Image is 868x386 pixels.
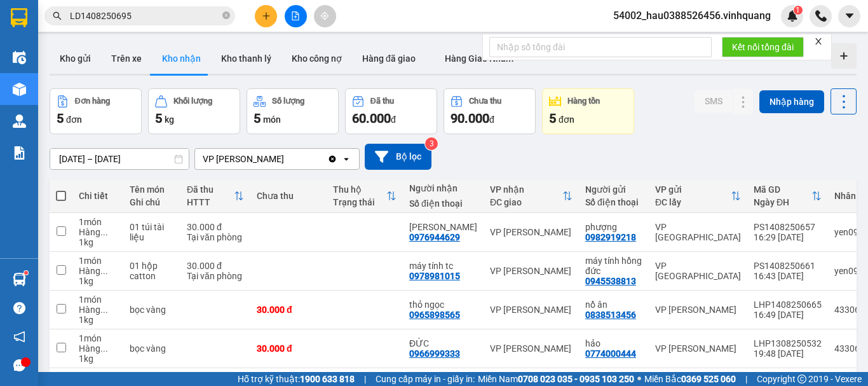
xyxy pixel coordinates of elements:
div: VP [PERSON_NAME] [490,227,573,237]
div: 1 món [79,333,117,343]
button: Kho thanh lý [211,43,281,74]
strong: 0369 525 060 [681,374,736,384]
div: Ghi chú [130,197,174,207]
span: question-circle [13,302,25,314]
span: 1 [796,6,800,15]
span: ... [100,343,108,354]
button: Đã thu60.000đ [345,88,437,134]
div: thỏ ngọc [409,300,477,310]
th: Toggle SortBy [180,179,250,213]
strong: 0708 023 035 - 0935 103 250 [518,374,634,384]
div: 1 món [79,217,117,227]
div: phượng [585,222,642,232]
span: Hỗ trợ kỹ thuật: [238,372,355,386]
span: Miền Bắc [644,372,736,386]
img: warehouse-icon [13,83,26,96]
span: đơn [559,114,574,125]
span: | [364,372,366,386]
input: Tìm tên, số ĐT hoặc mã đơn [70,9,220,23]
div: VP [GEOGRAPHIC_DATA] [655,261,741,281]
div: 0966999333 [409,348,460,359]
div: Đã thu [370,97,394,106]
div: 0838513456 [585,310,636,320]
svg: open [341,154,351,164]
span: 54002_hau0388526456.vinhquang [603,8,781,24]
div: LHP1308250532 [754,338,822,348]
div: Tại văn phòng [187,271,244,281]
div: 0965898565 [409,310,460,320]
span: đ [391,114,396,125]
div: Tên món [130,184,174,195]
div: VP [PERSON_NAME] [655,305,741,315]
div: Tạo kho hàng mới [831,43,857,69]
th: Toggle SortBy [484,179,579,213]
input: Selected VP Linh Đàm. [285,153,287,165]
div: Chi tiết [79,191,117,201]
div: 0978981015 [409,271,460,281]
sup: 3 [425,137,438,150]
div: 19:48 [DATE] [754,348,822,359]
span: ⚪️ [637,376,641,382]
div: 1 món [79,372,117,382]
div: ĐC lấy [655,197,731,207]
span: copyright [797,375,806,383]
div: 0774000444 [585,348,636,359]
span: message [13,359,25,371]
div: VP [PERSON_NAME] [490,343,573,354]
div: 1 kg [79,237,117,247]
button: Số lượng5món [247,88,339,134]
div: nồ ân [585,300,642,310]
span: 5 [254,111,261,126]
button: Đơn hàng5đơn [50,88,142,134]
button: SMS [695,90,733,113]
span: 60.000 [352,111,391,126]
button: Kho nhận [152,43,211,74]
span: ... [100,266,108,276]
span: search [53,11,62,20]
div: Mã GD [754,184,811,195]
div: Đã thu [187,184,234,195]
div: Hàng thông thường [79,266,117,276]
span: close-circle [222,11,230,19]
div: 1 kg [79,315,117,325]
input: Select a date range. [50,149,189,169]
span: notification [13,331,25,343]
span: close-circle [222,10,230,22]
button: Chưa thu90.000đ [444,88,536,134]
span: đ [489,114,494,125]
img: logo-vxr [11,8,27,27]
span: ... [100,305,108,315]
span: đơn [66,114,82,125]
div: Hàng thông thường [79,227,117,237]
button: Nhập hàng [759,90,824,113]
span: Hàng Giao Nhầm [445,53,513,64]
span: file-add [291,11,300,20]
div: VP gửi [655,184,731,195]
img: solution-icon [13,146,26,160]
div: Ngày ĐH [754,197,811,207]
span: ... [100,227,108,237]
div: LHP1408250665 [754,300,822,310]
span: 5 [549,111,556,126]
div: 30.000 đ [257,343,320,354]
svg: Clear value [327,154,337,164]
span: aim [320,11,329,20]
button: caret-down [838,5,860,27]
div: HTTT [187,197,234,207]
div: Người gửi [585,184,642,195]
button: Kho gửi [50,43,101,74]
div: 1 kg [79,276,117,286]
div: Đơn hàng [75,97,110,106]
span: 90.000 [451,111,489,126]
div: 1 món [79,294,117,305]
button: file-add [285,5,307,27]
div: Chưa thu [257,191,320,201]
span: Kết nối tổng đài [732,40,794,54]
div: 01 túi tài liệu [130,222,174,242]
span: Miền Nam [478,372,634,386]
span: món [263,114,281,125]
div: 0982919218 [585,232,636,242]
div: Khối lượng [173,97,212,106]
div: VP [PERSON_NAME] [655,343,741,354]
div: VP [PERSON_NAME] [490,305,573,315]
